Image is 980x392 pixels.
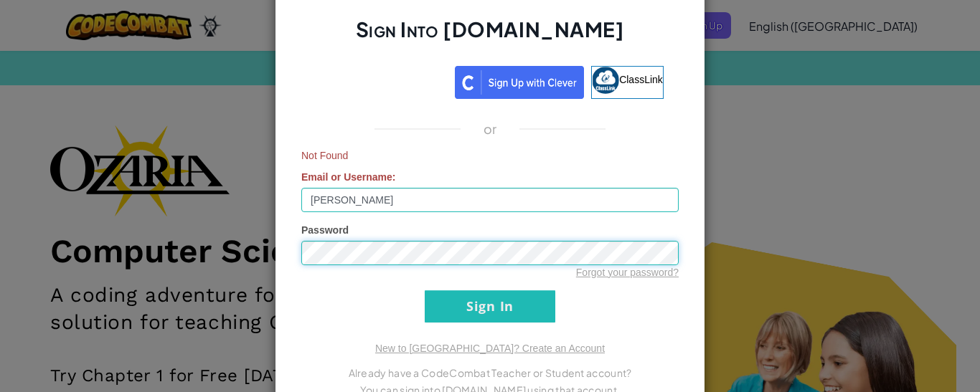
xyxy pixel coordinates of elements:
[301,224,349,236] span: Password
[301,171,392,183] span: Email or Username
[576,267,679,278] a: Forgot your password?
[301,16,679,57] h2: Sign Into [DOMAIN_NAME]
[484,120,497,138] p: or
[375,343,605,354] a: New to [GEOGRAPHIC_DATA]? Create an Account
[425,290,555,322] input: Sign In
[455,66,584,99] img: clever_sso_button@2x.png
[301,364,679,381] p: Already have a CodeCombat Teacher or Student account?
[309,64,455,96] iframe: Sign in with Google Button
[619,73,663,85] span: ClassLink
[301,148,679,163] span: Not Found
[301,170,396,184] label: :
[592,67,619,94] img: classlink-logo-small.png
